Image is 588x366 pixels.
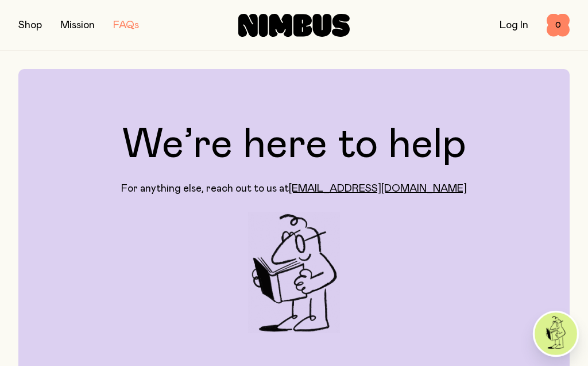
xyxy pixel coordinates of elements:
[500,20,528,30] a: Log In
[60,20,95,30] a: Mission
[289,184,467,194] a: [EMAIL_ADDRESS][DOMAIN_NAME]
[122,124,466,166] h1: We’re here to help
[113,20,139,30] a: FAQs
[547,14,570,37] button: 0
[535,312,577,355] img: agent
[121,182,467,196] p: For anything else, reach out to us at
